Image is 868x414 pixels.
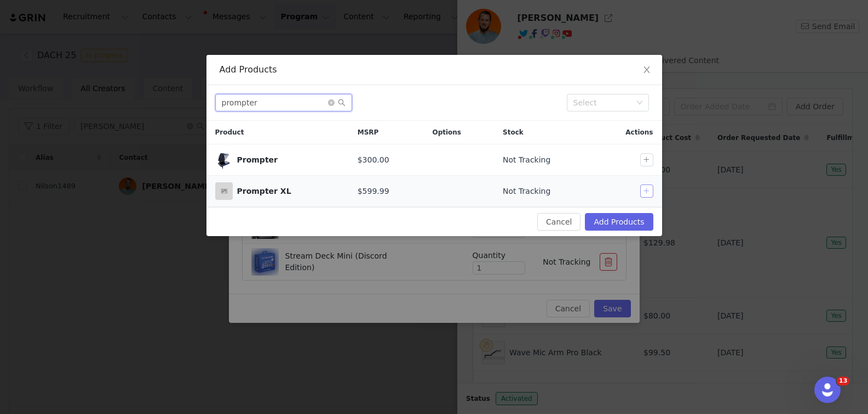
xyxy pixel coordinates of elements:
iframe: Intercom live chat [814,377,841,403]
span: Stock [503,127,524,137]
span: $599.99 [358,186,389,197]
span: Not Tracking [503,186,550,197]
i: icon: close-circle [328,99,335,106]
span: Options [432,127,461,137]
img: 5a7b99f1-9567-41fc-9138-4bd8a2c5a29d.png [215,151,233,169]
input: Search... [215,94,352,111]
div: Add Products [220,64,649,76]
span: MSRP [358,127,379,137]
button: Cancel [537,213,580,231]
button: Add Products [585,213,653,231]
div: Select [573,97,633,108]
div: Prompter XL [237,186,340,197]
i: icon: down [636,99,643,107]
span: Not Tracking [503,154,550,166]
div: Prompter [237,154,340,166]
i: icon: close [642,65,651,74]
div: Actions [593,121,662,144]
span: Prompter [215,151,233,169]
span: Product [215,127,244,137]
button: Close [631,55,662,86]
i: icon: search [338,99,346,107]
span: 13 [837,377,849,385]
span: Prompter XL [215,182,233,200]
img: placeholder-square.jpg [215,182,233,200]
span: $300.00 [358,154,389,166]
